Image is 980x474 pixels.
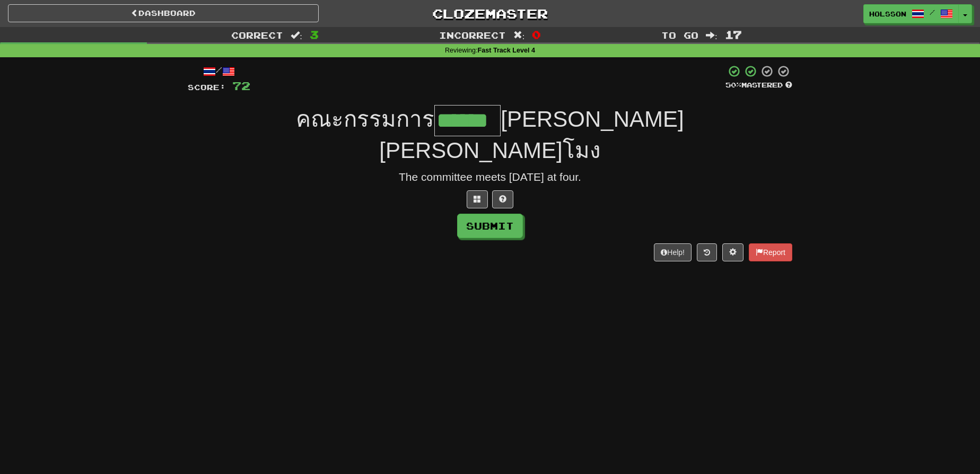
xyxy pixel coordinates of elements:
[335,4,645,23] a: Clozemaster
[439,30,506,40] span: Incorrect
[725,81,792,90] div: Mastered
[654,243,692,261] button: Help!
[188,83,226,92] span: Score:
[930,8,935,16] span: /
[232,79,250,92] span: 72
[379,107,684,163] span: [PERSON_NAME][PERSON_NAME]โมง
[869,9,906,19] span: holsson
[457,214,523,238] button: Submit
[706,31,717,40] span: :
[725,81,741,89] span: 50 %
[532,28,541,41] span: 0
[863,4,959,23] a: holsson /
[478,47,536,54] strong: Fast Track Level 4
[291,31,302,40] span: :
[296,107,434,131] span: คณะกรรมการ
[697,243,717,261] button: Round history (alt+y)
[749,243,792,261] button: Report
[661,30,698,40] span: To go
[467,190,488,208] button: Switch sentence to multiple choice alt+p
[310,28,319,41] span: 3
[492,190,513,208] button: Single letter hint - you only get 1 per sentence and score half the points! alt+h
[8,4,319,22] a: Dashboard
[513,31,525,40] span: :
[188,169,792,185] div: The committee meets [DATE] at four.
[231,30,283,40] span: Correct
[188,65,250,78] div: /
[725,28,742,41] span: 17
